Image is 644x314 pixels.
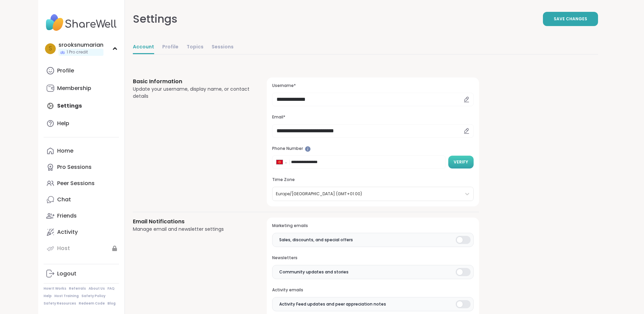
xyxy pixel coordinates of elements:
div: Activity [57,228,78,236]
h3: Basic Information [133,77,251,86]
h3: Newsletters [272,255,473,261]
a: FAQ [108,286,115,291]
span: s [49,44,52,53]
div: Friends [57,212,77,220]
a: Blog [108,301,116,306]
a: Host [44,240,119,256]
a: Chat [44,192,119,208]
span: Activity Feed updates and peer appreciation notes [279,301,386,307]
h3: Username* [272,83,473,89]
span: 1 Pro credit [67,49,88,55]
img: ShareWell Nav Logo [44,11,119,35]
a: Redeem Code [79,301,105,306]
iframe: Spotlight [305,146,311,152]
button: Verify [448,156,474,169]
a: Pro Sessions [44,159,119,175]
h3: Email Notifications [133,218,251,226]
a: Profile [162,41,178,54]
div: Settings [133,11,177,27]
div: Profile [57,67,74,74]
span: Verify [454,159,468,165]
div: Host [57,245,70,252]
a: Help [44,294,52,298]
a: How It Works [44,286,66,291]
div: Membership [57,85,91,92]
div: Manage email and newsletter settings [133,226,251,233]
h3: Activity emails [272,287,473,293]
a: Activity [44,224,119,240]
a: Membership [44,80,119,96]
a: Safety Resources [44,301,76,306]
div: Update your username, display name, or contact details [133,86,251,100]
div: Logout [57,270,76,277]
div: srooksnumarian [58,41,103,49]
a: Account [133,41,154,54]
h3: Marketing emails [272,223,473,229]
button: Save Changes [543,12,598,26]
a: Logout [44,266,119,282]
a: Sessions [212,41,234,54]
a: Peer Sessions [44,175,119,192]
h3: Time Zone [272,177,473,183]
h3: Phone Number [272,146,473,152]
a: Profile [44,63,119,79]
a: Referrals [69,286,86,291]
div: Peer Sessions [57,180,95,187]
div: Chat [57,196,71,203]
div: Pro Sessions [57,163,92,171]
h3: Email* [272,114,473,120]
a: Host Training [54,294,79,298]
a: About Us [89,286,105,291]
span: Community updates and stories [279,269,349,275]
div: Help [57,120,69,127]
a: Topics [187,41,204,54]
div: Home [57,147,73,155]
span: Save Changes [554,16,587,22]
a: Help [44,115,119,132]
a: Safety Policy [81,294,105,298]
span: Sales, discounts, and special offers [279,237,353,243]
a: Home [44,143,119,159]
a: Friends [44,208,119,224]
